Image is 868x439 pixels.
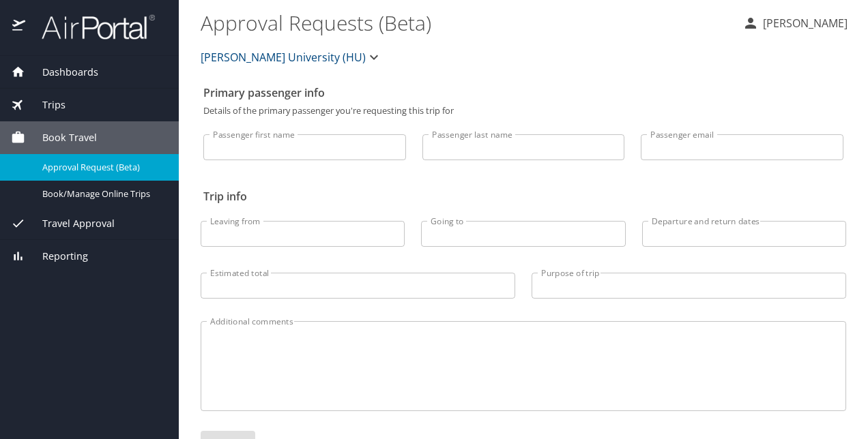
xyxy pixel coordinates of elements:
span: Travel Approval [25,216,115,231]
span: Approval Request (Beta) [42,161,162,174]
span: Book/Manage Online Trips [42,187,162,200]
span: Dashboards [25,65,98,80]
h2: Trip info [203,185,843,207]
span: Book Travel [25,130,97,145]
img: airportal-logo.png [27,14,155,40]
p: [PERSON_NAME] [759,15,848,31]
p: Details of the primary passenger you're requesting this trip for [203,106,843,115]
img: icon-airportal.png [12,14,27,40]
span: Trips [25,97,66,112]
h2: Primary passenger info [203,82,843,104]
button: [PERSON_NAME] [737,11,853,35]
span: Reporting [25,249,88,264]
span: [PERSON_NAME] University (HU) [201,48,366,67]
h1: Approval Requests (Beta) [201,1,732,44]
button: [PERSON_NAME] University (HU) [195,44,388,71]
